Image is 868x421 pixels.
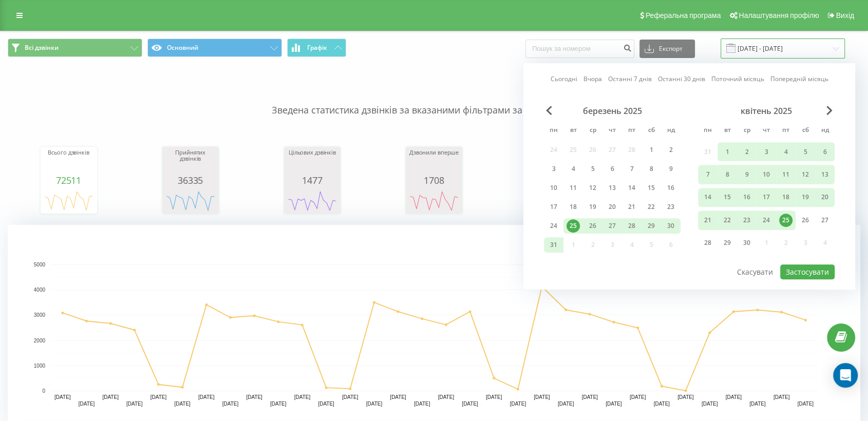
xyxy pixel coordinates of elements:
[547,238,560,252] div: 31
[198,394,215,400] text: [DATE]
[641,218,661,234] div: сб 29 бер 2025 р.
[799,191,812,204] div: 19
[622,199,641,215] div: пт 21 бер 2025 р.
[701,236,714,250] div: 28
[797,401,814,407] text: [DATE]
[287,185,338,216] svg: A chart.
[126,401,143,407] text: [DATE]
[606,401,622,407] text: [DATE]
[664,219,677,233] div: 30
[815,142,835,161] div: нд 6 квіт 2025 р.
[567,181,580,195] div: 11
[818,191,832,204] div: 20
[544,218,563,234] div: пн 24 бер 2025 р.
[720,123,735,139] abbr: вівторок
[246,394,262,400] text: [DATE]
[625,200,638,214] div: 21
[546,123,561,139] abbr: понеділок
[565,123,581,139] abbr: вівторок
[563,180,583,196] div: вт 11 бер 2025 р.
[725,394,742,400] text: [DATE]
[663,123,678,139] abbr: неділя
[534,394,550,400] text: [DATE]
[582,394,598,400] text: [DATE]
[796,165,815,184] div: сб 12 квіт 2025 р.
[818,145,832,159] div: 6
[625,181,638,195] div: 14
[641,199,661,215] div: сб 22 бер 2025 р.
[624,123,639,139] abbr: п’ятниця
[34,262,46,267] text: 5000
[739,123,754,139] abbr: середа
[287,149,338,175] div: Цільових дзвінків
[833,363,858,388] div: Open Intercom Messenger
[718,165,737,184] div: вт 8 квіт 2025 р.
[547,162,560,176] div: 3
[608,74,652,84] a: Останні 7 днів
[646,11,721,20] span: Реферальна програма
[737,210,757,229] div: ср 23 квіт 2025 р.
[42,388,45,394] text: 0
[165,185,216,216] div: A chart.
[776,165,796,184] div: пт 11 квіт 2025 р.
[222,401,239,407] text: [DATE]
[547,200,560,214] div: 17
[544,161,563,177] div: пн 3 бер 2025 р.
[721,236,734,250] div: 29
[815,210,835,229] div: нд 27 квіт 2025 р.
[698,106,835,116] div: квітень 2025
[799,214,812,227] div: 26
[677,394,694,400] text: [DATE]
[815,165,835,184] div: нд 13 квіт 2025 р.
[606,200,619,214] div: 20
[773,394,790,400] text: [DATE]
[43,185,95,216] div: A chart.
[721,191,734,204] div: 15
[661,180,681,196] div: нд 16 бер 2025 р.
[701,168,714,181] div: 7
[586,181,599,195] div: 12
[563,218,583,234] div: вт 25 бер 2025 р.
[366,401,383,407] text: [DATE]
[585,123,600,139] abbr: середа
[586,162,599,176] div: 5
[664,162,677,176] div: 9
[165,149,216,175] div: Прийнятих дзвінків
[602,218,622,234] div: чт 27 бер 2025 р.
[749,401,766,407] text: [DATE]
[778,123,794,139] abbr: п’ятниця
[798,123,813,139] abbr: субота
[700,123,715,139] abbr: понеділок
[721,145,734,159] div: 1
[390,394,406,400] text: [DATE]
[759,123,774,139] abbr: четвер
[698,234,718,253] div: пн 28 квіт 2025 р.
[567,219,580,233] div: 25
[583,218,602,234] div: ср 26 бер 2025 р.
[8,39,142,57] button: Всі дзвінки
[760,191,773,204] div: 17
[740,214,753,227] div: 23
[586,200,599,214] div: 19
[836,11,854,20] span: Вихід
[779,145,792,159] div: 4
[760,168,773,181] div: 10
[408,149,460,175] div: Дзвонили вперше
[721,168,734,181] div: 8
[770,74,828,84] a: Попередній місяць
[653,401,670,407] text: [DATE]
[287,39,346,57] button: Графік
[718,188,737,207] div: вт 15 квіт 2025 р.
[718,234,737,253] div: вт 29 квіт 2025 р.
[318,401,334,407] text: [DATE]
[174,401,191,407] text: [DATE]
[661,142,681,158] div: нд 2 бер 2025 р.
[625,219,638,233] div: 28
[776,142,796,161] div: пт 4 квіт 2025 р.
[645,143,658,157] div: 1
[641,180,661,196] div: сб 15 бер 2025 р.
[583,180,602,196] div: ср 12 бер 2025 р.
[779,191,792,204] div: 18
[737,142,757,161] div: ср 2 квіт 2025 р.
[606,181,619,195] div: 13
